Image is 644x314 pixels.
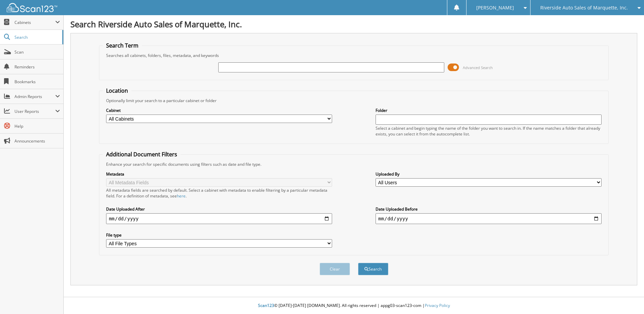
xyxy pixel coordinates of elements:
span: Search [14,34,59,40]
label: File type [106,232,332,238]
span: Scan [14,49,60,55]
span: [PERSON_NAME] [476,6,514,10]
div: Searches all cabinets, folders, files, metadata, and keywords [103,53,605,58]
h1: Search Riverside Auto Sales of Marquette, Inc. [70,19,637,30]
label: Cabinet [106,107,332,113]
div: Optionally limit your search to a particular cabinet or folder [103,98,605,103]
span: Reminders [14,64,60,70]
label: Date Uploaded After [106,206,332,212]
div: Select a cabinet and begin typing the name of the folder you want to search in. If the name match... [376,125,602,137]
div: © [DATE]-[DATE] [DOMAIN_NAME]. All rights reserved | appg03-scan123-com | [64,297,644,314]
span: Admin Reports [14,94,55,99]
span: Advanced Search [463,65,493,70]
button: Clear [320,263,350,275]
span: Bookmarks [14,79,60,85]
label: Metadata [106,171,332,177]
legend: Location [103,87,131,94]
label: Folder [376,107,602,113]
a: Privacy Policy [425,303,450,308]
div: Enhance your search for specific documents using filters such as date and file type. [103,161,605,167]
a: here [177,193,186,199]
button: Search [358,263,388,275]
span: User Reports [14,108,55,114]
label: Uploaded By [376,171,602,177]
div: All metadata fields are searched by default. Select a cabinet with metadata to enable filtering b... [106,187,332,199]
legend: Additional Document Filters [103,151,181,158]
span: Cabinets [14,20,55,25]
span: Help [14,123,60,129]
label: Date Uploaded Before [376,206,602,212]
span: Scan123 [258,303,274,308]
span: Announcements [14,138,60,144]
span: Riverside Auto Sales of Marquette, Inc. [540,6,628,10]
legend: Search Term [103,42,142,49]
input: end [376,213,602,224]
input: start [106,213,332,224]
img: scan123-logo-white.svg [7,3,57,12]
